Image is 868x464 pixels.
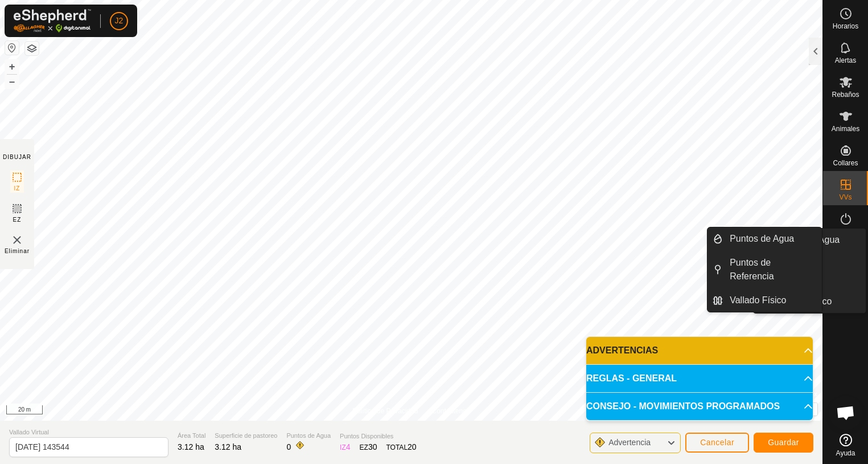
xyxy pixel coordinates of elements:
[340,441,350,453] div: IZ
[835,57,856,64] span: Alertas
[25,42,39,55] button: Capas del Mapa
[3,153,31,161] div: DIBUJAR
[723,227,822,250] a: Puntos de Agua
[586,372,677,385] span: REGLAS - GENERAL
[115,15,124,27] span: J2
[368,442,377,451] span: 30
[178,431,205,441] span: Área Total
[352,406,418,416] a: Política de Privacidad
[386,441,416,453] div: TOTAL
[768,438,799,447] span: Guardar
[707,227,822,250] li: Puntos de Agua
[730,232,794,246] span: Puntos de Agua
[707,289,822,312] li: Vallado Físico
[823,429,868,461] a: Ayuda
[586,337,813,364] p-accordion-header: ADVERTENCIAS
[832,125,859,132] span: Animales
[833,23,858,30] span: Horarios
[723,251,822,288] a: Puntos de Referencia
[5,41,19,55] button: Restablecer Mapa
[286,442,291,451] span: 0
[829,396,863,430] a: Chat abierto
[586,365,813,392] p-accordion-header: REGLAS - GENERAL
[730,256,815,283] span: Puntos de Referencia
[707,251,822,288] li: Puntos de Referencia
[408,442,417,451] span: 20
[432,406,470,416] a: Contáctenos
[775,295,832,308] span: Vallado Físico
[5,75,19,88] button: –
[586,344,658,357] span: ADVERTENCIAS
[14,9,91,32] img: Logo Gallagher
[10,233,24,247] img: VV
[178,442,204,451] span: 3.12 ha
[723,289,822,312] a: Vallado Físico
[754,433,813,453] button: Guardar
[608,438,651,447] span: Advertencia
[730,294,786,307] span: Vallado Físico
[700,438,734,447] span: Cancelar
[839,194,851,201] span: VVs
[215,431,277,441] span: Superficie de pastoreo
[586,400,780,413] span: CONSEJO - MOVIMIENTOS PROGRAMADOS
[9,428,168,437] span: Vallado Virtual
[833,160,858,166] span: Collares
[286,431,331,441] span: Puntos de Agua
[360,441,377,453] div: EZ
[13,215,22,224] span: EZ
[5,247,30,255] span: Eliminar
[215,442,241,451] span: 3.12 ha
[5,60,19,74] button: +
[832,91,859,98] span: Rebaños
[14,184,20,193] span: IZ
[340,432,417,441] span: Puntos Disponibles
[586,393,813,420] p-accordion-header: CONSEJO - MOVIMIENTOS PROGRAMADOS
[685,433,749,453] button: Cancelar
[836,450,855,457] span: Ayuda
[346,442,351,451] span: 4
